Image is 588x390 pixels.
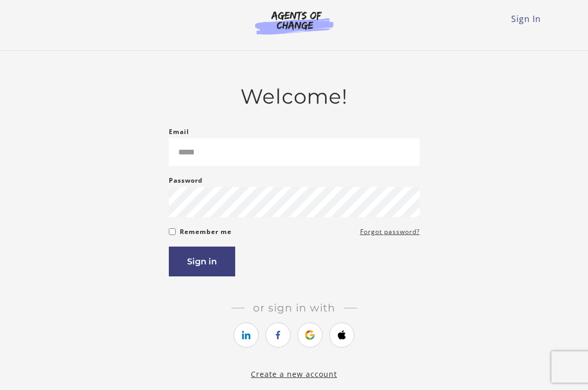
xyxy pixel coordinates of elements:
label: Remember me [180,226,232,238]
button: Sign in [169,247,235,276]
a: https://courses.thinkific.com/users/auth/linkedin?ss%5Breferral%5D=&ss%5Buser_return_to%5D=&ss%5B... [234,322,259,348]
a: https://courses.thinkific.com/users/auth/facebook?ss%5Breferral%5D=&ss%5Buser_return_to%5D=&ss%5B... [266,322,291,348]
h2: Welcome! [169,84,420,109]
label: Email [169,126,189,138]
a: Create a new account [251,369,337,379]
span: Or sign in with [245,302,344,314]
a: Forgot password? [360,226,420,238]
a: https://courses.thinkific.com/users/auth/apple?ss%5Breferral%5D=&ss%5Buser_return_to%5D=&ss%5Bvis... [329,322,354,348]
label: Password [169,174,203,187]
a: https://courses.thinkific.com/users/auth/google?ss%5Breferral%5D=&ss%5Buser_return_to%5D=&ss%5Bvi... [297,322,322,348]
a: Sign In [511,13,541,25]
img: Agents of Change Logo [244,10,344,35]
